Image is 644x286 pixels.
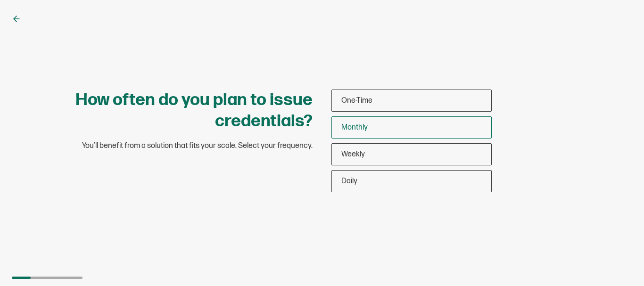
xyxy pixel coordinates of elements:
[341,150,365,159] span: Weekly
[341,177,357,186] span: Daily
[82,141,313,151] span: You’ll benefit from a solution that fits your scale. Select your frequency.
[341,96,372,105] span: One-Time
[49,90,313,132] h1: How often do you plan to issue credentials?
[597,241,644,286] iframe: Chat Widget
[341,123,368,132] span: Monthly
